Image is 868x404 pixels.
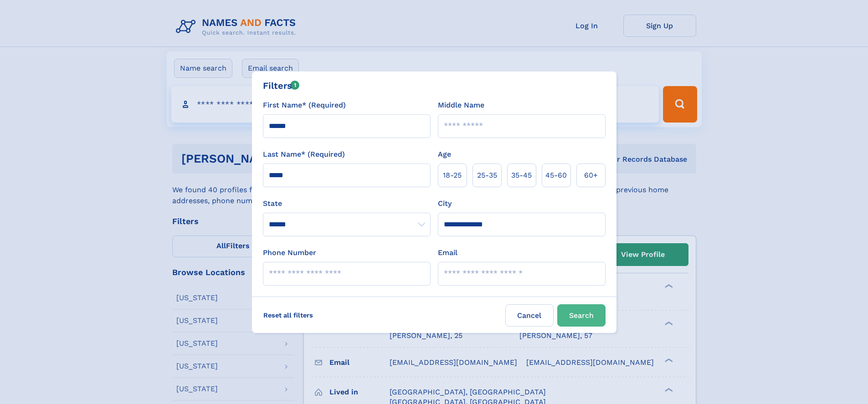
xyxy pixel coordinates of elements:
button: Search [557,304,606,327]
label: Reset all filters [257,304,319,326]
span: 60+ [584,170,598,181]
label: City [438,198,452,209]
label: Last Name* (Required) [263,149,345,160]
div: Filters [263,79,300,92]
label: Email [438,247,457,258]
label: Middle Name [438,100,484,111]
label: Cancel [505,304,554,327]
label: Age [438,149,451,160]
span: 18‑25 [443,170,462,181]
label: State [263,198,431,209]
label: Phone Number [263,247,316,258]
span: 35‑45 [511,170,532,181]
span: 45‑60 [545,170,567,181]
label: First Name* (Required) [263,100,346,111]
span: 25‑35 [477,170,497,181]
